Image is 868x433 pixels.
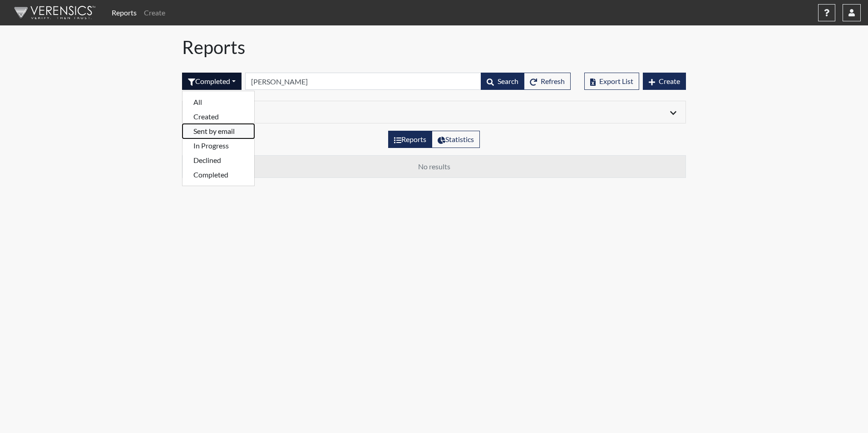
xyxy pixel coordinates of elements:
button: Completed [182,73,242,90]
button: Create [643,73,686,90]
button: Export List [584,73,639,90]
span: Create [659,77,680,85]
div: Filter by interview status [182,73,242,90]
span: Search [498,77,518,85]
a: Create [140,4,169,22]
button: Sent by email [182,124,254,138]
button: All [182,95,254,109]
a: Reports [108,4,140,22]
label: View statistics about completed interviews [432,131,480,148]
button: Declined [182,153,254,167]
h1: Reports [182,36,686,58]
button: In Progress [182,138,254,153]
div: Click to expand/collapse filters [185,107,683,118]
span: Refresh [541,77,565,85]
input: Search by Registration ID, Interview Number, or Investigation Name. [245,73,481,90]
button: Refresh [524,73,571,90]
label: View the list of reports [388,131,432,148]
td: No results [182,156,686,178]
button: Search [481,73,524,90]
span: Export List [599,77,633,85]
button: Completed [182,167,254,182]
h6: Filters [192,107,427,115]
button: Created [182,109,254,124]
